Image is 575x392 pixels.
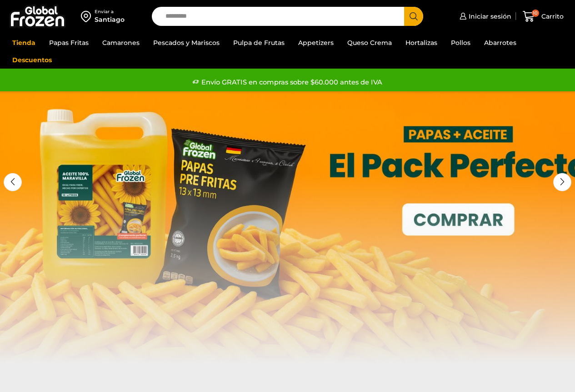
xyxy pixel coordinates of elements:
[8,34,40,51] a: Tienda
[446,34,475,51] a: Pollos
[95,15,125,24] div: Santiago
[294,34,338,51] a: Appetizers
[404,7,423,26] button: Search button
[95,9,125,15] div: Enviar a
[532,10,539,17] span: 10
[457,7,511,25] a: Iniciar sesión
[81,9,95,24] img: address-field-icon.svg
[401,34,442,51] a: Hortalizas
[98,34,144,51] a: Camarones
[8,51,56,69] a: Descuentos
[45,34,93,51] a: Papas Fritas
[149,34,224,51] a: Pescados y Mariscos
[520,6,566,27] a: 10 Carrito
[229,34,289,51] a: Pulpa de Frutas
[539,12,564,21] span: Carrito
[343,34,396,51] a: Queso Crema
[466,12,511,21] span: Iniciar sesión
[480,34,521,51] a: Abarrotes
